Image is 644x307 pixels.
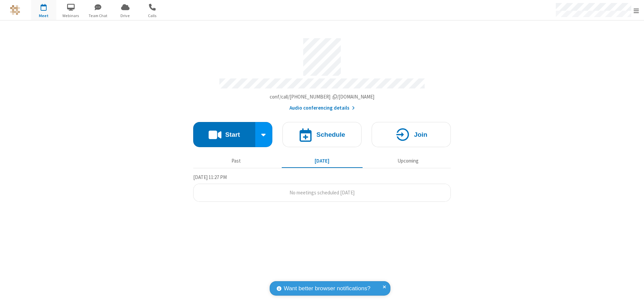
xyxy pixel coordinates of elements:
[270,94,375,100] span: Copy my meeting room link
[31,13,56,19] span: Meet
[193,173,451,202] section: Today's Meetings
[289,104,355,112] button: Audio conferencing details
[113,13,138,19] span: Drive
[414,131,427,138] h4: Join
[193,174,227,180] span: [DATE] 11:27 PM
[196,155,277,167] button: Past
[372,122,451,147] button: Join
[193,122,255,147] button: Start
[140,13,165,19] span: Calls
[289,189,355,196] span: No meetings scheduled [DATE]
[282,122,362,147] button: Schedule
[10,5,20,15] img: QA Selenium DO NOT DELETE OR CHANGE
[270,93,375,101] button: Copy my meeting room linkCopy my meeting room link
[282,155,363,167] button: [DATE]
[255,122,273,147] div: Start conference options
[316,131,345,138] h4: Schedule
[86,13,111,19] span: Team Chat
[58,13,84,19] span: Webinars
[284,284,370,293] span: Want better browser notifications?
[368,155,448,167] button: Upcoming
[193,33,451,112] section: Account details
[225,131,240,138] h4: Start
